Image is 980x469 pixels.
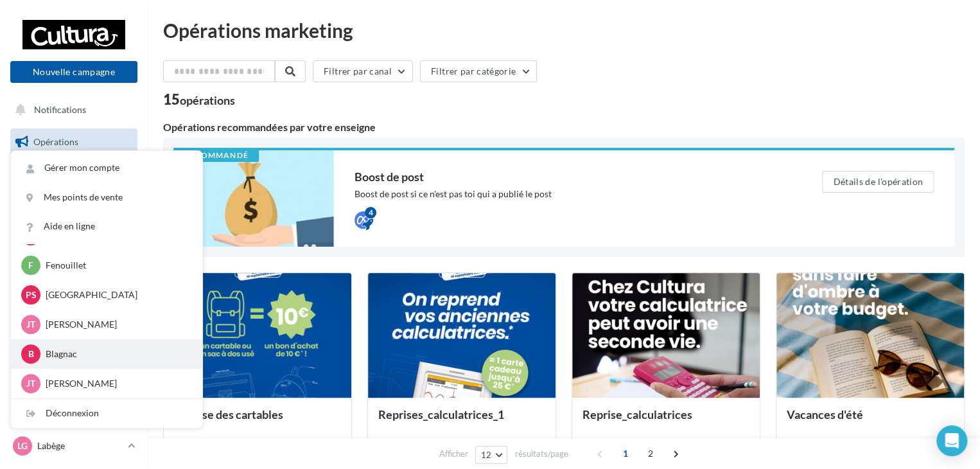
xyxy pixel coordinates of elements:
[8,128,140,155] a: Opérations
[10,61,137,83] button: Nouvelle campagne
[475,446,508,464] button: 12
[354,188,771,200] div: Boost de post si ce n'est pas toi qui a publié le post
[8,193,140,220] a: Campagnes
[787,408,954,434] div: Vacances d'été
[26,377,35,390] span: JT
[173,150,259,162] div: Recommandé
[365,207,376,218] div: 4
[439,448,468,460] span: Afficher
[46,377,187,390] p: [PERSON_NAME]
[34,104,86,115] span: Notifications
[822,171,934,193] button: Détails de l'opération
[481,450,492,460] span: 12
[26,318,35,331] span: JT
[936,425,967,456] div: Open Intercom Messenger
[174,408,341,434] div: Reprise des cartables
[46,259,187,272] p: Fenouillet
[420,60,537,82] button: Filtrer par catégorie
[163,21,965,40] div: Opérations marketing
[163,93,235,107] div: 15
[17,439,28,452] span: Lg
[640,443,661,464] span: 2
[46,348,187,360] p: Blagnac
[180,94,235,106] div: opérations
[11,399,202,428] div: Déconnexion
[11,154,202,182] a: Gérer mon compte
[11,212,202,241] a: Aide en ligne
[8,160,140,188] a: Boîte de réception77
[28,348,34,360] span: B
[33,136,78,147] span: Opérations
[8,257,140,284] a: Calendrier
[514,448,568,460] span: résultats/page
[11,183,202,212] a: Mes points de vente
[615,443,636,464] span: 1
[163,122,965,132] div: Opérations recommandées par votre enseigne
[378,408,545,434] div: Reprises_calculatrices_1
[46,318,187,331] p: [PERSON_NAME]
[28,259,33,272] span: F
[10,434,137,458] a: Lg Labège
[46,288,187,301] p: [GEOGRAPHIC_DATA]
[8,96,135,123] button: Notifications
[582,408,749,434] div: Reprise_calculatrices
[26,288,37,301] span: Ps
[354,171,771,182] div: Boost de post
[8,226,140,252] a: Médiathèque
[37,439,123,452] p: Labège
[313,60,413,82] button: Filtrer par canal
